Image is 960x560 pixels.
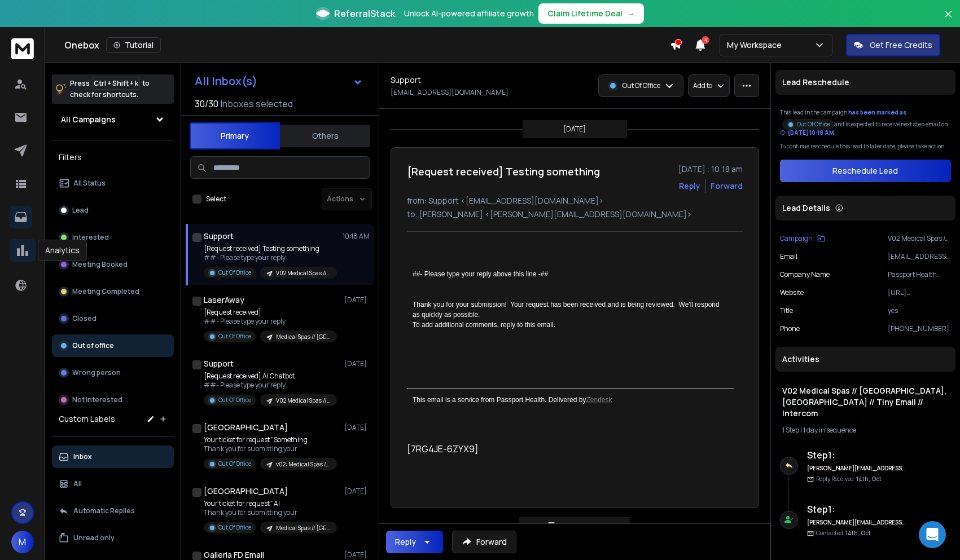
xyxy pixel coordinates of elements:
[344,423,370,432] p: [DATE]
[807,464,906,473] h6: [PERSON_NAME][EMAIL_ADDRESS][DOMAIN_NAME]
[807,502,906,516] h6: Step 1 :
[72,314,97,323] p: Closed
[190,122,280,149] button: Primary
[204,422,288,433] h1: [GEOGRAPHIC_DATA]
[782,425,799,435] span: 1 Step
[693,81,712,90] p: Add to
[52,500,174,522] button: Automatic Replies
[73,179,106,188] p: All Status
[775,347,955,372] div: Activities
[702,36,709,44] span: 4
[106,37,161,53] button: Tutorial
[888,234,951,243] p: V02 Medical Spas // [GEOGRAPHIC_DATA], [GEOGRAPHIC_DATA] // Tiny Email // Intercom
[780,288,804,297] p: website
[92,77,140,90] span: Ctrl + Shift + k
[218,268,251,277] p: Out Of Office
[807,448,906,462] h6: Step 1 :
[204,244,337,253] p: [Request received] Testing something
[276,269,330,277] p: V02 Medical Spas // [GEOGRAPHIC_DATA], [GEOGRAPHIC_DATA] // Tiny Email // Intercom
[276,396,330,405] p: V02 Medical Spas // Sammamish, [GEOGRAPHIC_DATA] // Tiny Email // Intercom
[204,308,337,317] p: [Request received]
[52,172,174,195] button: All Status
[204,444,337,453] p: Thank you for submitting your
[52,226,174,249] button: Interested
[780,160,951,182] button: Reschedule Lead
[59,413,115,425] h3: Custom Labels
[11,531,34,553] button: M
[780,252,797,261] p: Email
[856,475,882,483] span: 14th, Oct
[204,486,288,497] h1: [GEOGRAPHIC_DATA]
[780,306,793,315] p: title
[204,358,234,369] h1: Support
[334,7,395,20] span: ReferralStack
[711,180,743,192] div: Forward
[452,531,516,553] button: Forward
[678,164,743,175] p: [DATE] : 10:18 am
[888,252,951,261] p: [EMAIL_ADDRESS][DOMAIN_NAME]
[679,180,700,192] button: Reply
[888,324,951,333] p: [PHONE_NUMBER]
[204,435,337,444] p: Your ticket for request "Something
[204,508,337,517] p: Thank you for submitting your
[888,288,951,297] p: [URL][DOMAIN_NAME]
[204,317,337,326] p: ##- Please type your reply
[204,294,244,306] h1: LaserAway
[218,523,251,532] p: Out Of Office
[344,550,370,559] p: [DATE]
[391,74,421,86] h1: Support
[204,499,337,508] p: Your ticket for request "AI
[52,149,174,165] h3: Filters
[807,518,906,527] h6: [PERSON_NAME][EMAIL_ADDRESS][DOMAIN_NAME]
[195,97,218,111] span: 30 / 30
[52,361,174,384] button: Wrong person
[218,332,251,341] p: Out Of Office
[386,531,443,553] button: Reply
[395,536,416,548] div: Reply
[204,231,234,242] h1: Support
[407,443,479,455] span: [7RG4JE-6ZYX9]
[563,125,586,134] p: [DATE]
[52,527,174,549] button: Unread only
[407,209,743,220] p: to: [PERSON_NAME] <[PERSON_NAME][EMAIL_ADDRESS][DOMAIN_NAME]>
[407,389,734,421] div: This email is a service from Passport Health. Delivered by
[343,232,370,241] p: 10:18 AM
[797,120,830,129] p: Out Of Office
[413,320,728,330] p: To add additional comments, reply to this email.
[560,522,603,531] p: View all reply
[73,452,92,461] p: Inbox
[38,240,87,261] div: Analytics
[848,108,906,116] span: has been marked as
[72,368,121,377] p: Wrong person
[70,78,150,100] p: Press to check for shortcuts.
[52,280,174,303] button: Meeting Completed
[888,306,951,315] p: yes
[186,70,372,92] button: All Inbox(s)
[72,341,114,350] p: Out of office
[276,460,330,469] p: v02: Medical Spas // [GEOGRAPHIC_DATA], [GEOGRAPHIC_DATA] // Tiny Email // Intercom
[52,446,174,468] button: Inbox
[204,372,337,381] p: [Request received] AI Chatbot
[344,296,370,305] p: [DATE]
[52,253,174,276] button: Meeting Booked
[61,114,116,125] h1: All Campaigns
[221,97,293,111] h3: Inboxes selected
[727,39,786,51] p: My Workspace
[206,195,226,204] label: Select
[782,426,949,435] div: |
[413,299,728,320] p: Thank you for your submission! Your request has been received and is being reviewed. We'll respon...
[52,473,174,495] button: All
[941,7,955,34] button: Close banner
[782,385,949,419] h1: V02 Medical Spas // [GEOGRAPHIC_DATA], [GEOGRAPHIC_DATA] // Tiny Email // Intercom
[276,333,330,341] p: Medical Spas // [GEOGRAPHIC_DATA], [GEOGRAPHIC_DATA] // Tiny Email // Fake offer
[204,253,337,262] p: ##- Please type your reply
[52,108,174,131] button: All Campaigns
[72,287,139,296] p: Meeting Completed
[816,529,871,537] p: Contacted
[780,129,834,137] div: [DATE] 10:18 AM
[73,506,135,515] p: Automatic Replies
[64,37,670,53] div: Onebox
[344,359,370,368] p: [DATE]
[780,234,825,243] button: Campaign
